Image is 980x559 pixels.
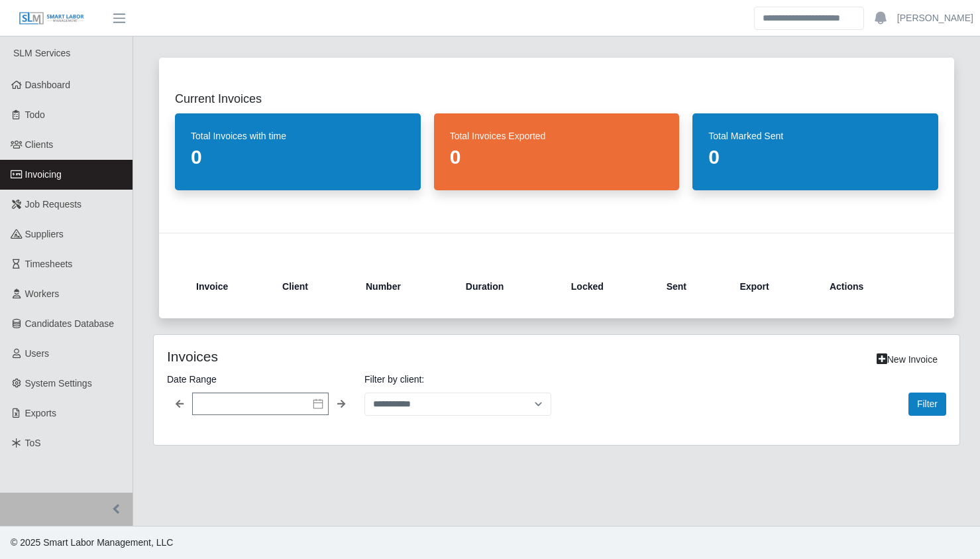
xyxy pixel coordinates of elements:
[455,271,561,302] th: Duration
[167,348,480,365] h4: Invoices
[25,109,45,120] span: Todo
[25,288,60,299] span: Workers
[25,169,62,180] span: Invoicing
[450,145,664,169] dd: 0
[25,199,82,210] span: Job Requests
[175,90,938,108] h2: Current Invoices
[355,271,455,302] th: Number
[708,145,922,169] dd: 0
[25,408,56,418] span: Exports
[25,438,41,448] span: ToS
[25,378,92,389] span: System Settings
[450,129,664,143] dt: Total Invoices Exported
[908,393,946,416] button: Filter
[364,371,551,387] label: Filter by client:
[868,348,946,371] a: New Invoice
[25,259,73,269] span: Timesheets
[25,348,50,359] span: Users
[561,271,656,302] th: Locked
[191,145,405,169] dd: 0
[272,271,355,302] th: Client
[191,129,405,143] dt: Total Invoices with time
[729,271,819,302] th: Export
[656,271,730,302] th: Sent
[25,80,71,90] span: Dashboard
[897,11,973,25] a: [PERSON_NAME]
[13,48,70,58] span: SLM Services
[196,271,272,302] th: Invoice
[25,229,64,239] span: Suppliers
[754,7,864,30] input: Search
[11,537,173,548] span: © 2025 Smart Labor Management, LLC
[19,11,85,26] img: SLM Logo
[708,129,922,143] dt: Total Marked Sent
[25,318,115,329] span: Candidates Database
[819,271,917,302] th: Actions
[25,139,54,150] span: Clients
[167,371,354,387] label: Date Range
